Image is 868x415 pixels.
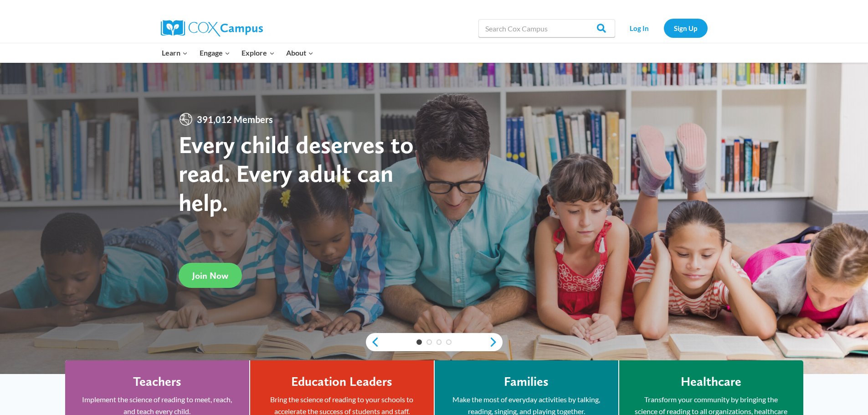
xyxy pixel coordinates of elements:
[133,374,181,389] h4: Teachers
[446,339,452,345] a: 4
[161,20,263,36] img: Cox Campus
[426,339,432,345] a: 2
[681,374,741,389] h4: Healthcare
[200,47,230,59] span: Engage
[366,337,380,348] a: previous
[366,333,503,351] div: content slider buttons
[162,47,188,59] span: Learn
[664,19,708,37] a: Sign Up
[179,130,414,217] strong: Every child deserves to read. Every adult can help.
[478,19,615,37] input: Search Cox Campus
[489,337,503,348] a: next
[241,47,274,59] span: Explore
[416,339,422,345] a: 1
[179,263,242,288] a: Join Now
[291,374,392,389] h4: Education Leaders
[156,43,319,62] nav: Primary Navigation
[437,339,442,345] a: 3
[193,112,277,127] span: 391,012 Members
[620,19,708,37] nav: Secondary Navigation
[192,270,228,281] span: Join Now
[286,47,313,59] span: About
[504,374,549,389] h4: Families
[620,19,659,37] a: Log In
